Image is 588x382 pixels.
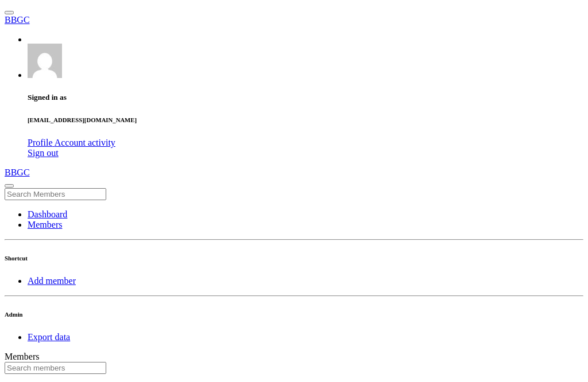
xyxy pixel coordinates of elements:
[5,188,106,200] input: Search
[5,167,583,178] a: BBGC
[5,352,583,362] div: Members
[28,220,62,229] a: Members
[5,184,14,188] button: Toggle sidenav
[5,15,583,25] a: BBGC
[28,332,70,342] a: Export data
[5,311,583,318] h6: Admin
[28,209,67,219] a: Dashboard
[28,116,583,123] h6: [EMAIL_ADDRESS][DOMAIN_NAME]
[28,276,76,286] a: Add member
[28,93,583,102] h5: Signed in as
[28,148,59,158] a: Sign out
[28,138,55,147] a: Profile
[5,11,14,14] button: Toggle navigation
[5,255,583,262] h6: Shortcut
[5,362,106,374] input: Search members
[28,138,53,147] span: Profile
[55,138,115,147] a: Account activity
